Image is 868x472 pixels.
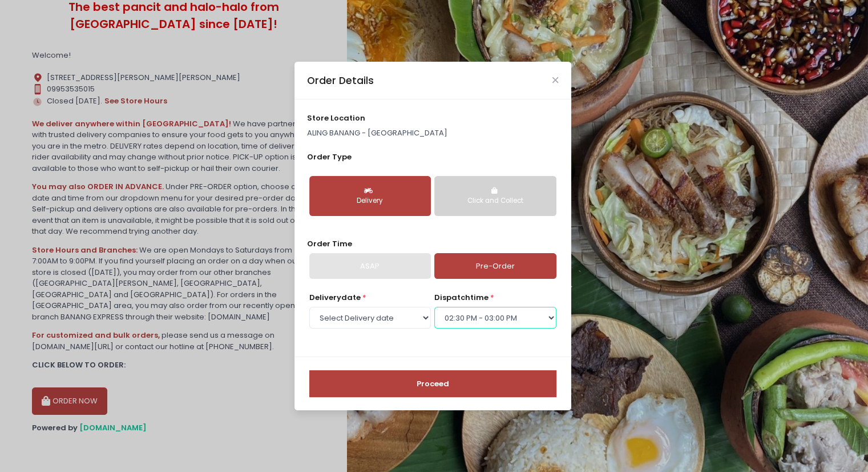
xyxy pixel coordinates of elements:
[307,73,374,88] div: Order Details
[552,77,558,83] button: Close
[309,370,556,398] button: Proceed
[307,113,365,123] span: store location
[434,253,556,279] a: Pre-Order
[434,176,556,216] button: Click and Collect
[307,127,558,139] p: ALING BANANG - [GEOGRAPHIC_DATA]
[309,176,431,216] button: Delivery
[317,196,423,206] div: Delivery
[434,292,488,303] span: dispatch time
[307,151,352,162] span: Order Type
[307,238,352,249] span: Order Time
[309,292,361,303] span: Delivery date
[442,196,548,206] div: Click and Collect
